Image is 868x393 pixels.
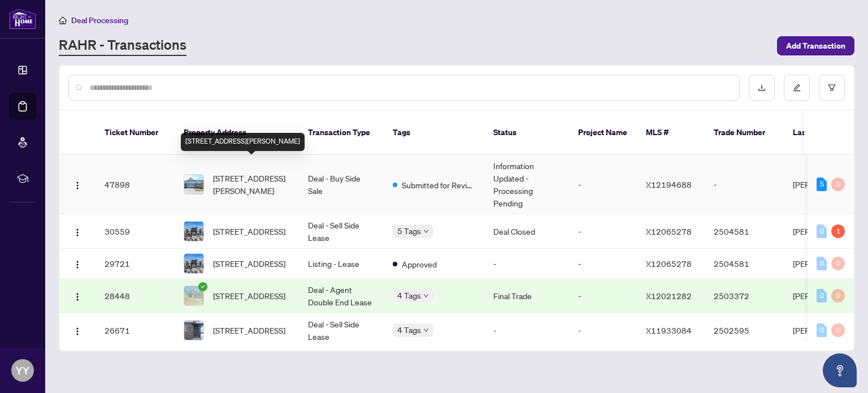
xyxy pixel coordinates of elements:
td: Deal Closed [484,214,569,249]
span: 4 Tags [397,323,421,336]
span: [STREET_ADDRESS] [213,225,285,237]
span: Add Transaction [786,37,845,55]
span: Deal Processing [71,15,128,25]
a: RAHR - Transactions [59,36,186,56]
span: [STREET_ADDRESS][PERSON_NAME] [213,172,290,197]
button: Logo [68,254,86,273]
div: 0 [817,224,827,238]
button: Open asap [823,353,857,387]
img: logo [9,8,36,29]
img: thumbnail-img [184,222,203,241]
td: Deal - Sell Side Lease [299,214,384,249]
td: 2504581 [705,249,784,279]
button: download [749,75,775,101]
td: Deal - Agent Double End Lease [299,279,384,313]
span: 5 Tags [397,224,421,237]
span: down [423,228,429,234]
td: - [569,249,637,279]
span: down [423,327,429,333]
th: Tags [384,111,484,155]
img: Logo [73,228,82,237]
img: Logo [73,260,82,269]
td: Final Trade [484,279,569,313]
td: Listing - Lease [299,249,384,279]
button: Add Transaction [777,36,854,55]
div: 1 [831,224,845,238]
span: Submitted for Review [402,179,475,191]
button: Logo [68,222,86,240]
div: [STREET_ADDRESS][PERSON_NAME] [181,133,305,151]
span: YY [16,362,29,378]
img: Logo [73,292,82,301]
span: down [423,293,429,299]
td: 2503372 [705,279,784,313]
div: 0 [831,257,845,270]
span: Approved [402,258,437,270]
th: Transaction Type [299,111,384,155]
td: 28448 [96,279,175,313]
div: 0 [817,289,827,303]
td: 2502595 [705,313,784,348]
th: MLS # [637,111,705,155]
td: Deal - Sell Side Lease [299,313,384,348]
div: 0 [831,289,845,303]
td: Deal - Buy Side Sale [299,155,384,214]
td: 29721 [96,249,175,279]
span: home [59,16,67,24]
td: - [569,313,637,348]
td: - [484,313,569,348]
button: Logo [68,321,86,339]
td: - [569,214,637,249]
td: - [569,155,637,214]
div: 0 [831,323,845,337]
img: thumbnail-img [184,175,203,194]
img: thumbnail-img [184,286,203,305]
button: Logo [68,175,86,193]
span: 4 Tags [397,289,421,302]
button: edit [784,75,810,101]
th: Project Name [569,111,637,155]
td: - [569,279,637,313]
th: Status [484,111,569,155]
span: check-circle [198,282,207,291]
span: download [758,84,766,92]
img: Logo [73,327,82,336]
span: filter [828,84,836,92]
td: Information Updated - Processing Pending [484,155,569,214]
span: [STREET_ADDRESS] [213,324,285,336]
img: thumbnail-img [184,321,203,340]
div: 5 [817,178,827,191]
button: Logo [68,287,86,305]
button: filter [819,75,845,101]
span: X11933084 [646,325,692,335]
div: 0 [817,257,827,270]
td: - [484,249,569,279]
img: thumbnail-img [184,254,203,273]
td: 30559 [96,214,175,249]
span: X12021282 [646,291,692,301]
div: 0 [831,178,845,191]
span: X12065278 [646,226,692,236]
td: - [705,155,784,214]
img: Logo [73,181,82,190]
span: X12065278 [646,258,692,269]
td: 26671 [96,313,175,348]
div: 0 [817,323,827,337]
td: 47898 [96,155,175,214]
th: Trade Number [705,111,784,155]
span: edit [793,84,801,92]
th: Property Address [175,111,299,155]
span: X12194688 [646,179,692,189]
th: Ticket Number [96,111,175,155]
td: 2504581 [705,214,784,249]
span: [STREET_ADDRESS] [213,290,285,302]
span: [STREET_ADDRESS] [213,257,285,270]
